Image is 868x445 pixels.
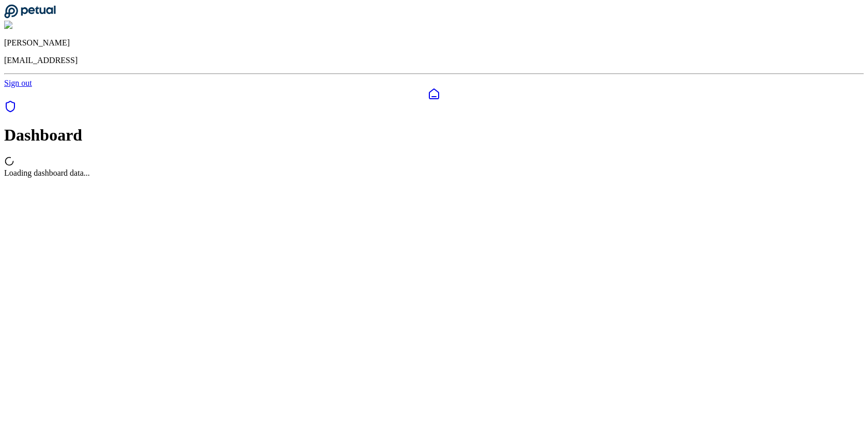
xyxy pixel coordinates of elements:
[4,11,56,20] a: Go to Dashboard
[4,105,17,114] a: SOC 1 Reports
[4,168,864,178] div: Loading dashboard data...
[4,88,864,100] a: Dashboard
[4,79,32,87] a: Sign out
[4,56,864,65] p: [EMAIL_ADDRESS]
[4,126,864,145] h1: Dashboard
[4,38,864,48] p: [PERSON_NAME]
[4,21,54,30] img: Snir Kodesh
